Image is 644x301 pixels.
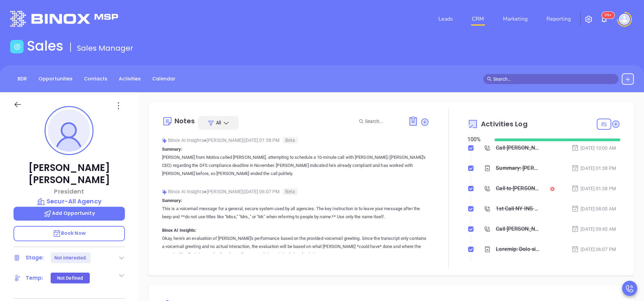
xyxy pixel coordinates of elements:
p: President [14,187,125,196]
a: Secur-All Agency [14,197,125,206]
img: profile-user [48,109,90,152]
span: search [487,77,492,81]
div: Not interested. [54,252,87,263]
div: Binox AI Insights [PERSON_NAME] | [DATE] 06:07 PM [162,186,429,197]
div: Call to [PERSON_NAME] [496,183,540,194]
span: Activities Log [481,121,527,127]
img: svg%3e [162,190,167,195]
span: Book Now [53,230,86,236]
a: Opportunities [34,73,77,84]
div: [DATE] 01:38 PM [571,185,616,192]
span: All [216,119,221,126]
img: iconNotification [600,15,608,23]
a: Reporting [544,12,573,26]
a: Contacts [80,73,111,84]
div: Stage: [26,253,44,263]
div: Temp: [26,273,43,283]
div: Call [PERSON_NAME] to follow up [496,143,540,153]
input: Search... [365,118,401,125]
img: svg%3e [162,138,167,143]
a: Activities [115,73,145,84]
p: [PERSON_NAME] from Motiva called [PERSON_NAME], attempting to schedule a 10-minute call with [PER... [162,153,429,178]
div: [DATE] 08:00 AM [571,205,616,212]
a: CRM [469,12,487,26]
img: iconSetting [585,15,593,23]
img: user [619,14,630,25]
div: 1st Call NY INS Q3 [496,204,540,214]
div: Call [PERSON_NAME] to follow up [496,224,540,234]
div: Summary: [PERSON_NAME] from Motiva called [PERSON_NAME], attempting to schedule a 10-minute call ... [496,163,540,173]
div: Not Defined [57,273,83,283]
a: Calendar [148,73,180,84]
a: Leads [436,12,456,26]
div: [DATE] 10:00 AM [571,144,616,152]
p: This is a voicemail message for a general, secure system used by all agencies. The key instructio... [162,205,429,221]
input: Search… [493,75,615,83]
a: Marketing [500,12,530,26]
b: Binox AI Insights: [162,228,197,233]
div: [DATE] 09:45 AM [571,225,616,233]
a: BDR [14,73,31,84]
h1: Sales [27,38,63,54]
div: [DATE] 01:38 PM [571,165,616,172]
div: Notes [175,118,195,124]
b: Summary: [162,147,183,152]
b: Summary: [162,198,183,203]
span: ● [204,189,207,194]
span: Beta [283,137,297,144]
div: 100 % [467,135,486,144]
sup: 100 [602,12,614,19]
div: Binox AI Insights [PERSON_NAME] | [DATE] 01:38 PM [162,135,429,145]
div: [DATE] 06:07 PM [571,246,616,253]
div: Loremip: Dolo si a consectet adipisc eli s doeiusm, tempor incidi utla et dol magnaali. Eni adm v... [496,244,540,254]
p: [PERSON_NAME] [PERSON_NAME] [14,162,125,186]
span: ● [204,137,207,143]
span: Add Opportunity [44,210,95,217]
img: logo [10,11,118,27]
span: Beta [283,188,297,195]
span: Sales Manager [77,43,133,53]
